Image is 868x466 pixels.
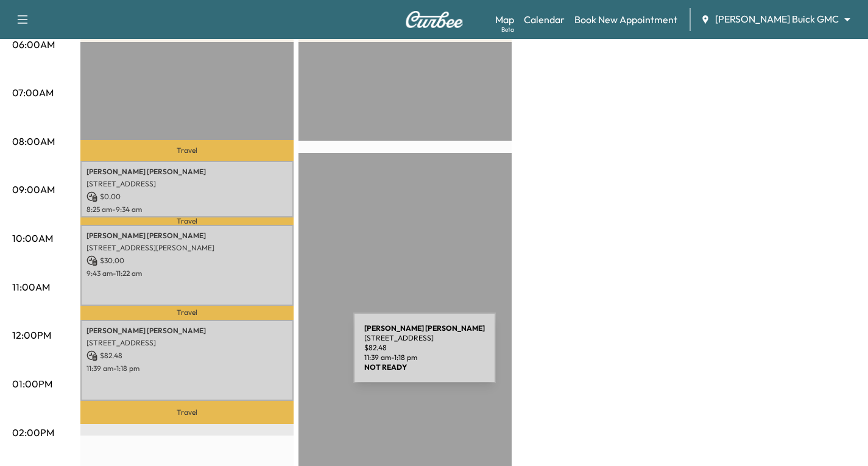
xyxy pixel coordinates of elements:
p: $ 30.00 [86,255,288,266]
p: 11:39 am - 1:18 pm [86,364,288,373]
span: [PERSON_NAME] Buick GMC [715,12,839,26]
p: [STREET_ADDRESS][PERSON_NAME] [86,243,288,253]
p: Travel [80,401,294,424]
p: 10:00AM [12,231,53,245]
p: [PERSON_NAME] [PERSON_NAME] [86,231,288,241]
p: Travel [80,306,294,320]
a: Book New Appointment [574,12,677,27]
p: Travel [80,140,294,161]
p: 02:00PM [12,425,54,440]
p: Travel [80,217,294,225]
p: [PERSON_NAME] [PERSON_NAME] [86,326,288,336]
p: 9:43 am - 11:22 am [86,269,288,278]
p: [STREET_ADDRESS] [86,179,288,189]
div: Beta [501,25,514,34]
p: 12:00PM [12,328,51,342]
p: [PERSON_NAME] [PERSON_NAME] [86,167,288,177]
p: 07:00AM [12,85,54,100]
p: 01:00PM [12,376,52,391]
p: $ 82.48 [86,350,288,361]
p: 08:00AM [12,134,55,149]
p: 06:00AM [12,37,55,52]
p: 09:00AM [12,182,55,197]
a: Calendar [524,12,565,27]
p: 11:00AM [12,280,50,294]
a: MapBeta [495,12,514,27]
p: [STREET_ADDRESS] [86,338,288,348]
p: 8:25 am - 9:34 am [86,205,288,214]
img: Curbee Logo [405,11,464,28]
p: $ 0.00 [86,191,288,202]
